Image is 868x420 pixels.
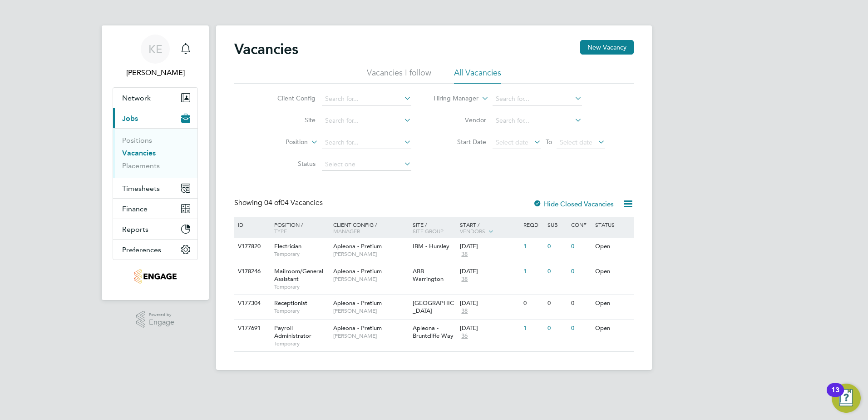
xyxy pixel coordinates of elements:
[236,217,267,232] div: ID
[234,40,298,58] h2: Vacancies
[460,250,469,258] span: 38
[134,269,176,284] img: modedge-logo-retina.png
[113,240,197,260] button: Preferences
[426,94,478,103] label: Hiring Manager
[149,311,174,319] span: Powered by
[113,219,197,239] button: Reports
[545,295,569,312] div: 0
[264,198,281,207] span: 04 of
[333,267,382,275] span: Apleona - Pretium
[521,295,545,312] div: 0
[569,320,592,337] div: 0
[322,115,411,127] input: Search for...
[333,332,408,340] span: [PERSON_NAME]
[460,332,469,340] span: 36
[113,35,198,78] a: KE[PERSON_NAME]
[102,25,209,300] nav: Main navigation
[521,320,545,337] div: 1
[113,199,197,219] button: Finance
[122,161,160,170] a: Placements
[832,384,861,413] button: Open Resource Center, 13 new notifications
[122,205,148,213] span: Finance
[113,108,197,128] button: Jobs
[460,275,469,283] span: 38
[148,43,163,55] span: KE
[113,88,197,108] button: Network
[263,116,316,124] label: Site
[236,263,267,280] div: V178246
[521,217,545,232] div: Reqd
[263,160,316,168] label: Status
[122,136,152,145] a: Positions
[493,115,582,127] input: Search for...
[543,136,555,148] span: To
[122,149,156,157] a: Vacancies
[569,238,592,255] div: 0
[274,299,307,307] span: Receptionist
[256,138,308,147] label: Position
[333,307,408,315] span: [PERSON_NAME]
[113,128,197,178] div: Jobs
[333,275,408,283] span: [PERSON_NAME]
[413,299,454,315] span: [GEOGRAPHIC_DATA]
[267,217,331,239] div: Position /
[413,324,454,340] span: Apleona - Bruntcliffe Way
[413,267,444,283] span: ABB Warrington
[569,263,592,280] div: 0
[274,340,329,347] span: Temporary
[333,227,360,235] span: Manager
[122,114,138,123] span: Jobs
[322,158,411,171] input: Select one
[593,320,632,337] div: Open
[460,325,519,332] div: [DATE]
[274,307,329,315] span: Temporary
[460,307,469,315] span: 38
[122,245,161,254] span: Preferences
[236,320,267,337] div: V177691
[264,198,323,207] span: 04 Vacancies
[322,136,411,149] input: Search for...
[322,93,411,105] input: Search for...
[274,267,323,283] span: Mailroom/General Assistant
[149,319,174,326] span: Engage
[545,217,569,232] div: Sub
[263,94,316,102] label: Client Config
[593,238,632,255] div: Open
[136,311,175,328] a: Powered byEngage
[560,138,592,146] span: Select date
[122,94,151,102] span: Network
[274,227,287,235] span: Type
[413,227,444,235] span: Site Group
[458,217,521,240] div: Start /
[122,225,148,234] span: Reports
[274,283,329,290] span: Temporary
[122,184,160,193] span: Timesheets
[333,299,382,307] span: Apleona - Pretium
[460,300,519,307] div: [DATE]
[367,67,431,84] li: Vacancies I follow
[460,243,519,250] div: [DATE]
[569,217,592,232] div: Conf
[331,217,410,239] div: Client Config /
[521,238,545,255] div: 1
[460,227,485,235] span: Vendors
[234,198,325,208] div: Showing
[580,40,634,55] button: New Vacancy
[413,242,449,250] span: IBM - Hursley
[113,67,198,78] span: Kieran Edwards
[434,138,486,146] label: Start Date
[274,250,329,258] span: Temporary
[493,93,582,105] input: Search for...
[521,263,545,280] div: 1
[545,320,569,337] div: 0
[236,238,267,255] div: V177820
[274,324,311,340] span: Payroll Administrator
[113,178,197,198] button: Timesheets
[545,238,569,255] div: 0
[545,263,569,280] div: 0
[831,390,839,402] div: 13
[569,295,592,312] div: 0
[496,138,528,146] span: Select date
[533,200,614,208] label: Hide Closed Vacancies
[410,217,458,239] div: Site /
